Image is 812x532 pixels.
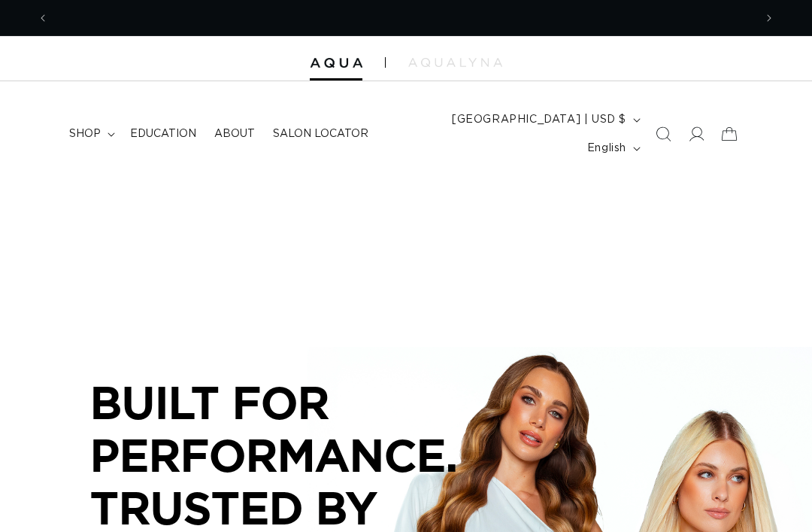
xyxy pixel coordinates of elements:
summary: shop [60,118,121,150]
button: [GEOGRAPHIC_DATA] | USD $ [443,105,647,134]
span: English [587,141,626,157]
span: shop [69,127,101,141]
span: [GEOGRAPHIC_DATA] | USD $ [452,112,626,128]
img: Aqua Hair Extensions [310,58,362,68]
img: aqualyna.com [408,58,502,67]
span: About [214,127,255,141]
a: About [205,118,264,150]
button: Previous announcement [26,4,59,32]
span: Salon Locator [273,127,368,141]
a: Education [121,118,205,150]
summary: Search [647,117,680,150]
button: Next announcement [753,4,786,32]
button: English [578,134,647,163]
span: Education [130,127,196,141]
a: Salon Locator [264,118,377,150]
